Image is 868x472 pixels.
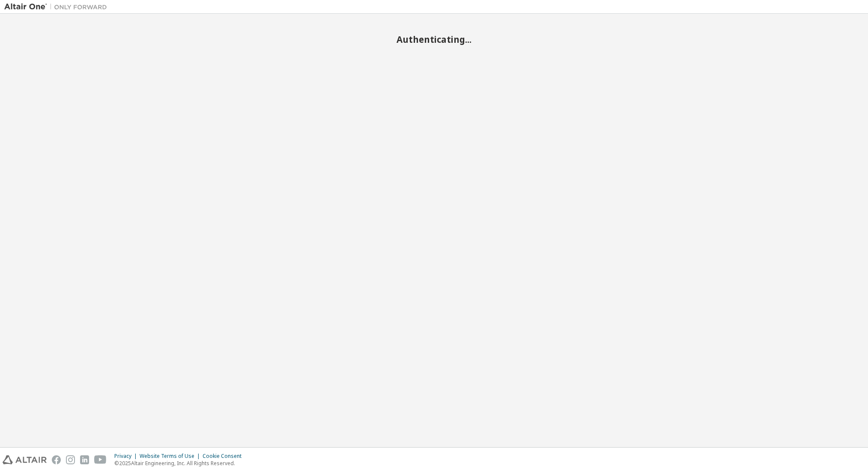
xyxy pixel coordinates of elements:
img: youtube.svg [94,455,107,464]
img: Altair One [4,3,111,11]
h2: Authenticating... [4,34,864,45]
img: instagram.svg [66,455,75,464]
div: Website Terms of Use [140,453,203,460]
div: Privacy [114,453,140,460]
img: facebook.svg [52,455,61,464]
div: Cookie Consent [203,453,247,460]
p: © 2025 Altair Engineering, Inc. All Rights Reserved. [114,460,247,467]
img: linkedin.svg [80,455,89,464]
img: altair_logo.svg [3,455,47,464]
